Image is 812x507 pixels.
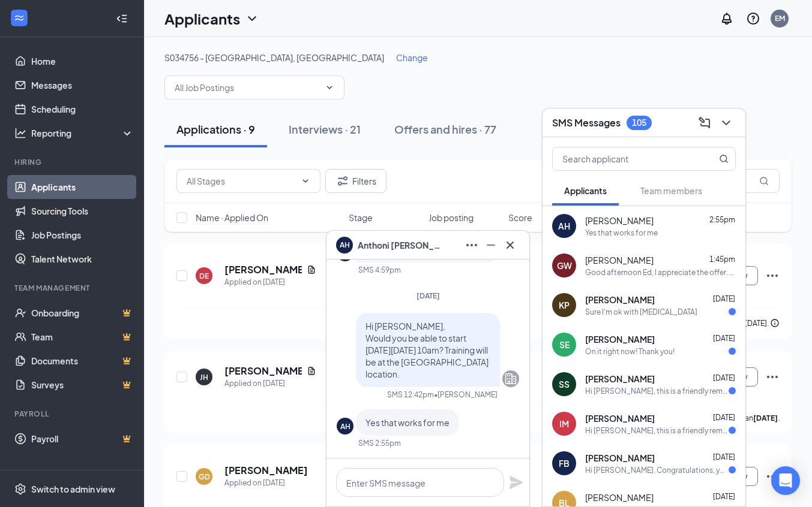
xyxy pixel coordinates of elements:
svg: Collapse [116,13,128,25]
span: [PERSON_NAME] [585,333,655,345]
div: Switch to admin view [31,483,115,495]
span: Applicants [564,185,607,196]
span: [DATE] [417,291,440,300]
h5: [PERSON_NAME] [224,364,302,378]
a: Job Postings [31,223,134,247]
b: [DATE] [753,414,778,422]
svg: Ellipses [765,370,780,384]
span: [DATE] [713,413,735,422]
a: TeamCrown [31,325,134,349]
input: Search applicant [553,147,695,170]
span: Score [508,212,532,224]
span: [DATE] [713,294,735,303]
div: Team Management [14,283,131,293]
a: DocumentsCrown [31,349,134,373]
div: Applications · 9 [176,122,255,137]
svg: Minimize [484,238,498,252]
span: [PERSON_NAME] [585,412,655,424]
a: Applicants [31,175,134,199]
a: Sourcing Tools [31,199,134,223]
svg: MagnifyingGlass [719,154,729,164]
svg: ChevronDown [325,83,334,92]
input: All Job Postings [175,81,320,94]
div: Yes that works for me [585,228,658,238]
div: Hi [PERSON_NAME], this is a friendly reminder. Your meeting with Taco Bell for Nights & Closers: ... [585,425,729,436]
button: ChevronDown [717,113,736,132]
span: 1:45pm [709,255,735,264]
svg: Plane [509,475,523,490]
span: [PERSON_NAME] [585,215,654,227]
span: Anthoni [PERSON_NAME] [358,239,442,252]
svg: Notifications [720,11,734,26]
span: [DATE] [713,492,735,501]
span: S034756 - [GEOGRAPHIC_DATA], [GEOGRAPHIC_DATA] [164,52,384,63]
svg: Ellipses [465,238,479,252]
div: Hi [PERSON_NAME], this is a friendly reminder. Please select a meeting time slot for your Nights ... [585,386,729,396]
svg: MagnifyingGlass [759,176,769,186]
div: Hiring [14,157,131,167]
div: SMS 2:55pm [358,438,401,448]
span: Yes that works for me [365,417,450,428]
span: Change [396,52,428,63]
svg: Filter [335,174,350,188]
div: AH [340,421,350,431]
a: Messages [31,73,134,97]
svg: Ellipses [765,268,780,283]
div: SMS 12:42pm [387,390,434,400]
div: SE [559,339,570,351]
a: Scheduling [31,97,134,121]
button: Ellipses [462,236,481,255]
span: Hi [PERSON_NAME], Would you be able to start [DATE][DATE] 10am? Training will be at the [GEOGRAPH... [365,321,489,379]
svg: Analysis [14,127,26,139]
div: On it right now! Thank you! [585,346,675,357]
div: EM [775,13,785,23]
div: KP [559,299,570,311]
svg: Info [770,318,780,328]
div: FB [559,457,570,469]
a: SurveysCrown [31,373,134,397]
div: GD [199,472,210,482]
div: SMS 4:59pm [358,265,401,275]
svg: Ellipses [765,469,780,484]
span: [PERSON_NAME] [585,254,654,266]
svg: Settings [14,483,26,495]
span: [PERSON_NAME] [585,491,654,503]
svg: Company [504,372,518,386]
div: Sure I'm ok with [MEDICAL_DATA] [585,307,697,317]
input: All Stages [187,174,296,188]
h3: SMS Messages [552,116,621,129]
div: JH [200,372,208,382]
span: 2:55pm [709,215,735,224]
a: PayrollCrown [31,427,134,451]
svg: ChevronDown [719,116,733,130]
div: 105 [632,117,646,128]
span: [PERSON_NAME] [585,294,655,306]
svg: Cross [503,238,517,252]
span: Job posting [429,212,474,224]
a: OnboardingCrown [31,301,134,325]
div: Applied on [DATE] [224,276,316,288]
div: AH [558,220,570,232]
span: [DATE] [713,373,735,382]
div: Open Intercom Messenger [771,466,800,495]
svg: ChevronDown [301,176,310,186]
svg: ChevronDown [245,11,259,26]
button: Cross [501,236,520,255]
span: [PERSON_NAME] [585,373,655,385]
div: Reporting [31,127,134,139]
span: [PERSON_NAME] [585,452,655,464]
a: Home [31,49,134,73]
svg: WorkstreamLogo [13,12,25,24]
span: [DATE] [713,452,735,461]
span: • [PERSON_NAME] [434,390,498,400]
h5: [PERSON_NAME] [224,464,308,477]
div: Hi [PERSON_NAME]. Congratulations, your meeting with [PERSON_NAME] for Crew Members: Cashier/Serv... [585,465,729,475]
span: Stage [349,212,373,224]
div: Applied on [DATE] [224,477,308,489]
div: Offers and hires · 77 [394,122,496,137]
h1: Applicants [164,8,240,29]
span: Name · Applied On [196,212,268,224]
svg: ComposeMessage [697,116,712,130]
svg: Document [307,265,316,274]
button: Minimize [481,236,501,255]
